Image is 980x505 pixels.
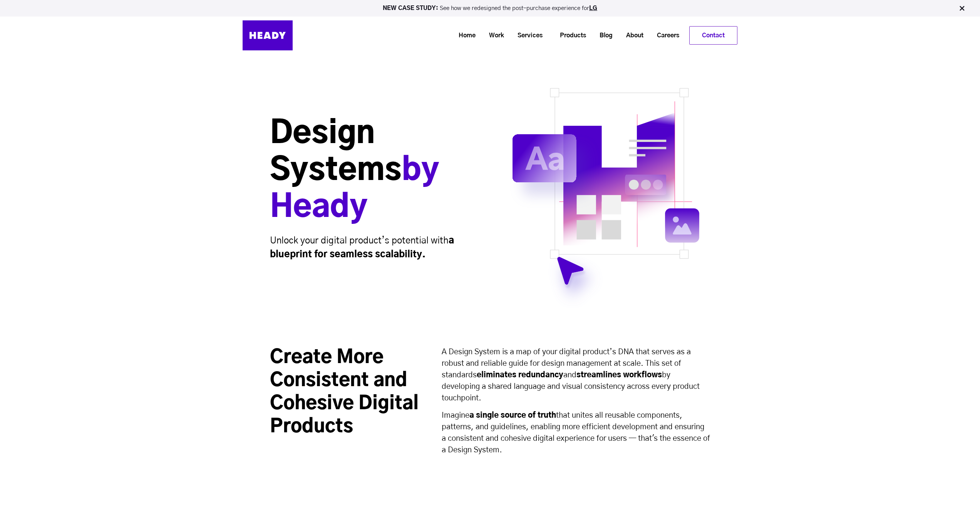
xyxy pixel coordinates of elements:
[270,346,437,438] h2: Create More Consistent and Cohesive Digital Products
[647,28,683,43] a: Careers
[958,5,966,12] img: Close Bar
[576,371,662,379] strong: streamlines workflows
[590,28,616,43] a: Blog
[243,20,293,50] img: Heady_Logo_Web-01 (1)
[442,410,710,456] p: Imagine that unites all reusable components, patterns, and guidelines, enabling more efficient de...
[270,115,481,226] h1: Design Systems
[383,5,440,11] strong: NEW CASE STUDY:
[616,28,647,43] a: About
[479,28,508,43] a: Work
[550,28,590,43] a: Products
[469,412,556,419] strong: a single source of truth
[508,28,546,43] a: Services
[510,88,699,310] img: Image@2x-2
[3,5,977,11] p: See how we redesigned the post-purchase experience for
[449,28,479,43] a: Home
[477,371,563,379] strong: eliminates redundancy
[300,26,737,45] div: Navigation Menu
[690,27,737,44] a: Contact
[589,5,597,11] a: LG
[442,346,710,404] p: A Design System is a map of your digital product’s DNA that serves as a robust and reliable guide...
[270,236,454,259] span: Unlock your digital product’s potential with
